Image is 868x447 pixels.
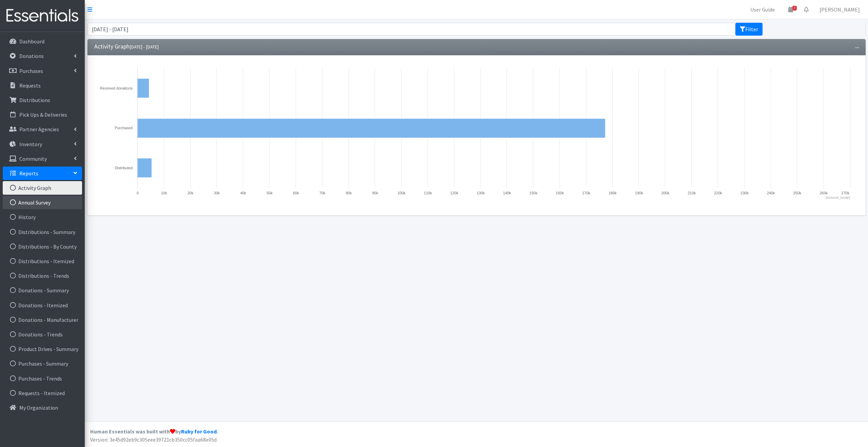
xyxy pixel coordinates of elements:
p: Inventory [19,141,42,148]
a: Distributions - Trends [3,269,82,283]
text: Distributed [115,166,133,170]
p: Partner Agencies [19,126,59,133]
p: Distributions [19,97,50,103]
text: [DOMAIN_NAME] [825,196,850,199]
a: Requests - Itemized [3,386,82,400]
p: Dashboard [19,38,44,45]
a: Donations [3,49,82,63]
a: Distributions [3,93,82,107]
a: My Organization [3,401,82,414]
a: Distributions - Itemized [3,254,82,268]
text: 20k [187,191,193,195]
text: 30k [214,191,220,195]
button: Filter [735,23,763,36]
span: 3 [792,6,797,11]
text: 110k [424,191,432,195]
p: Pick Ups & Deliveries [19,111,67,118]
text: 210k [688,191,696,195]
a: User Guide [745,3,780,16]
a: History [3,210,82,224]
strong: Human Essentials was built with by . [90,428,218,435]
text: 70k [319,191,325,195]
text: 130k [476,191,485,195]
text: 90k [372,191,378,195]
text: 230k [740,191,748,195]
h3: Activity Graph [94,43,159,50]
a: Pick Ups & Deliveries [3,108,82,121]
text: 100k [397,191,406,195]
text: 150k [529,191,537,195]
a: Donations - Itemized [3,298,82,312]
a: Donations - Summary [3,284,82,297]
text: 240k [767,191,775,195]
a: Distributions - Summary [3,225,82,239]
small: [DATE] - [DATE] [130,44,159,50]
p: Donations [19,53,44,59]
a: Ruby for Good [181,428,217,435]
text: 40k [240,191,246,195]
a: Purchases [3,64,82,78]
a: Partner Agencies [3,122,82,136]
a: Activity Graph [3,181,82,195]
text: 260k [820,191,828,195]
a: Product Drives - Summary [3,342,82,356]
a: Purchases - Summary [3,357,82,370]
p: Requests [19,82,41,89]
input: January 1, 2011 - December 31, 2011 [87,23,736,36]
text: Purchased [115,126,133,130]
text: 270k [841,191,849,195]
text: 190k [635,191,643,195]
a: Requests [3,79,82,92]
text: 160k [556,191,564,195]
a: Purchases - Trends [3,372,82,385]
text: 50k [267,191,273,195]
text: 170k [582,191,590,195]
p: My Organization [19,404,58,411]
a: Donations - Trends [3,328,82,341]
a: Dashboard [3,35,82,48]
span: Version: 3e45d92eb9c305eee39721cb350cc05faa68e05d [90,436,217,443]
a: Annual Survey [3,196,82,209]
text: 180k [608,191,616,195]
a: Reports [3,167,82,180]
a: [PERSON_NAME] [814,3,865,16]
p: Community [19,155,47,162]
text: 140k [503,191,511,195]
p: Purchases [19,67,43,74]
text: 0 [136,191,138,195]
a: Donations - Manufacturer [3,313,82,327]
img: HumanEssentials [3,4,82,27]
text: 120k [450,191,458,195]
text: Received donations [100,86,133,90]
p: Reports [19,170,38,177]
text: 80k [346,191,352,195]
a: Distributions - By County [3,240,82,253]
a: Inventory [3,137,82,151]
text: 220k [714,191,722,195]
text: 10k [161,191,167,195]
text: 60k [293,191,299,195]
text: 250k [793,191,801,195]
a: Community [3,152,82,166]
a: 3 [783,3,798,16]
text: 200k [661,191,669,195]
